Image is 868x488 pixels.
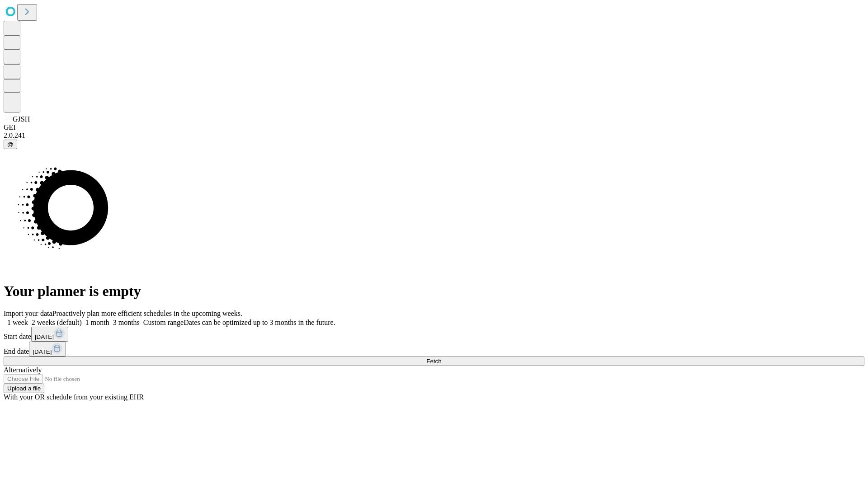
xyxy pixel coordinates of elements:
span: GJSH [13,115,30,123]
span: Alternatively [4,366,42,374]
button: Fetch [4,357,864,366]
div: GEI [4,123,864,131]
span: 1 week [7,319,28,326]
h1: Your planner is empty [4,283,864,300]
span: @ [7,141,14,148]
span: Fetch [426,358,441,365]
span: Custom range [143,319,184,326]
div: Start date [4,327,864,342]
span: [DATE] [33,348,52,355]
span: Import your data [4,310,52,317]
button: [DATE] [29,342,66,357]
div: 2.0.241 [4,131,864,140]
span: Dates can be optimized up to 3 months in the future. [184,319,335,326]
span: [DATE] [35,333,54,340]
span: 1 month [85,319,109,326]
span: 2 weeks (default) [32,319,82,326]
button: [DATE] [31,327,68,342]
button: @ [4,140,17,149]
span: 3 months [113,319,140,326]
span: With your OR schedule from your existing EHR [4,393,144,401]
div: End date [4,342,864,357]
span: Proactively plan more efficient schedules in the upcoming weeks. [52,310,242,317]
button: Upload a file [4,384,44,393]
